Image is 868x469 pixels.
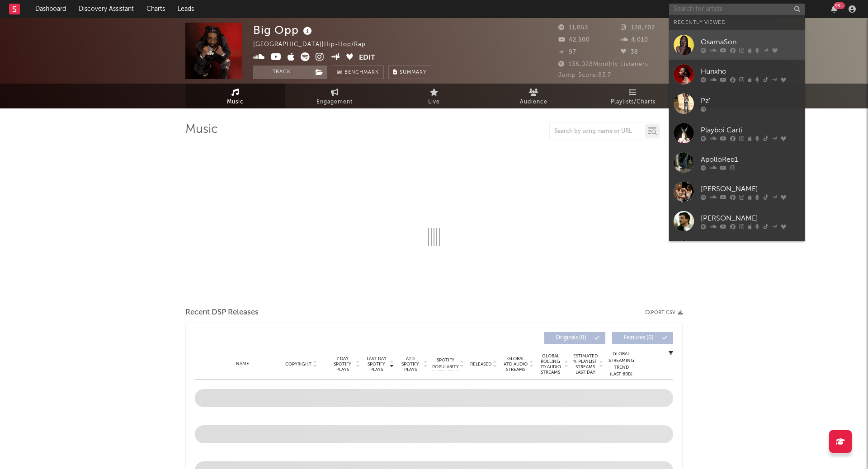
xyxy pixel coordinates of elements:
[550,335,592,341] span: Originals ( 0 )
[344,67,379,78] span: Benchmark
[669,118,805,148] a: Playboi Carti
[645,310,683,315] button: Export CSV
[364,356,388,372] span: Last Day Spotify Plays
[558,25,588,31] span: 11,053
[701,96,800,107] div: Pz'
[669,206,805,236] a: [PERSON_NAME]
[831,5,837,13] button: 99+
[285,361,311,367] span: Copyright
[669,60,805,89] a: Hunxho
[669,30,805,60] a: OsamaSon
[621,49,638,55] span: 38
[484,84,583,108] a: Audience
[669,177,805,206] a: [PERSON_NAME]
[520,97,547,108] span: Audience
[558,72,611,78] span: Jump Score: 83.7
[332,66,384,79] a: Benchmark
[558,49,576,55] span: 97
[669,89,805,118] a: Pz'
[573,353,598,375] span: Estimated % Playlist Streams Last Day
[669,148,805,177] a: ApolloRed1
[470,361,491,367] span: Released
[550,128,645,135] input: Search by song name or URL
[558,37,590,43] span: 42,500
[388,66,431,79] button: Summary
[701,184,800,195] div: [PERSON_NAME]
[558,61,648,67] span: 136,028 Monthly Listeners
[544,332,605,344] button: Originals(0)
[583,84,683,108] a: Playlists/Charts
[611,97,656,108] span: Playlists/Charts
[608,351,635,378] div: Global Streaming Trend (Last 60D)
[674,17,800,28] div: Recently Viewed
[621,25,655,31] span: 128,702
[432,357,459,371] span: Spotify Popularity
[398,356,422,372] span: ATD Spotify Plays
[669,236,805,265] a: ksuuvi
[285,84,384,108] a: Engagement
[185,307,259,318] span: Recent DSP Releases
[400,70,426,75] span: Summary
[618,335,660,341] span: Features ( 0 )
[359,52,375,64] button: Edit
[253,39,376,50] div: [GEOGRAPHIC_DATA] | Hip-Hop/Rap
[701,37,800,48] div: OsamaSon
[253,23,314,38] div: Big Opp
[701,66,800,77] div: Hunxho
[612,332,673,344] button: Features(0)
[701,125,800,136] div: Playboi Carti
[253,66,310,79] button: Track
[503,356,528,372] span: Global ATD Audio Streams
[330,356,354,372] span: 7 Day Spotify Plays
[384,84,484,108] a: Live
[428,97,440,108] span: Live
[701,155,800,165] div: ApolloRed1
[538,353,563,375] span: Global Rolling 7D Audio Streams
[227,97,244,108] span: Music
[316,97,353,108] span: Engagement
[834,2,845,9] div: 99 +
[213,361,272,367] div: Name
[669,4,805,15] input: Search for artists
[621,37,648,43] span: 4,010
[185,84,285,108] a: Music
[701,213,800,224] div: [PERSON_NAME]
